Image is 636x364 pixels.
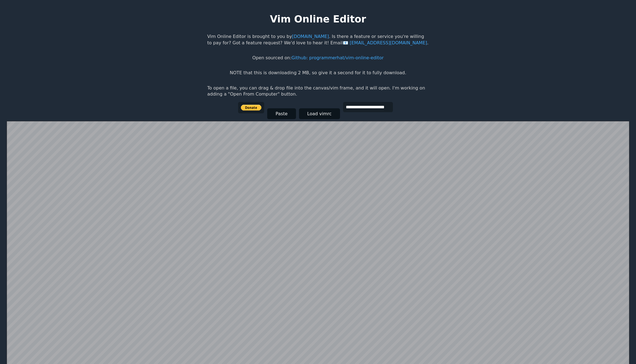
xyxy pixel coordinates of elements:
h1: Vim Online Editor [270,12,366,26]
button: Load vimrc [299,108,340,119]
a: [EMAIL_ADDRESS][DOMAIN_NAME] [343,40,427,45]
a: Github: programmerhat/vim-online-editor [292,55,384,60]
button: Paste [267,108,296,119]
a: [DOMAIN_NAME] [292,34,329,39]
p: Open sourced on: [252,55,383,61]
p: To open a file, you can drag & drop file into the canvas/vim frame, and it will open. I'm working... [207,85,429,98]
p: NOTE that this is downloading 2 MB, so give it a second for it to fully download. [230,70,406,76]
p: Vim Online Editor is brought to you by . Is there a feature or service you're willing to pay for?... [207,34,429,46]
